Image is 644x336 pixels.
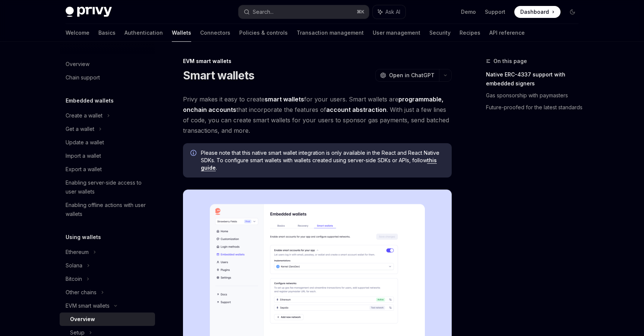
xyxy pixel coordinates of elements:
[66,288,97,297] div: Other chains
[200,24,230,42] a: Connectors
[60,313,155,326] a: Overview
[429,24,451,42] a: Security
[265,95,304,103] strong: smart wallets
[239,24,288,42] a: Policies & controls
[66,111,102,120] div: Create a wallet
[486,90,584,101] a: Gas sponsorship with paymasters
[489,24,525,42] a: API reference
[66,274,82,283] div: Bitcoin
[66,60,89,69] div: Overview
[66,165,102,174] div: Export a wallet
[183,69,254,82] h1: Smart wallets
[373,24,420,42] a: User management
[60,198,155,221] a: Enabling offline actions with user wallets
[389,72,435,79] span: Open in ChatGPT
[66,73,100,82] div: Chain support
[66,24,89,42] a: Welcome
[60,57,155,71] a: Overview
[60,176,155,198] a: Enabling server-side access to user wallets
[461,8,476,16] a: Demo
[60,71,155,84] a: Chain support
[375,69,439,82] button: Open in ChatGPT
[183,94,452,136] span: Privy makes it easy to create for your users. Smart wallets are that incorporate the features of ...
[66,301,110,310] div: EVM smart wallets
[66,248,89,257] div: Ethereum
[460,24,480,42] a: Recipes
[520,8,549,16] span: Dashboard
[190,150,198,157] svg: Info
[486,69,584,90] a: Native ERC-4337 support with embedded signers
[373,5,405,19] button: Ask AI
[60,163,155,176] a: Export a wallet
[253,7,274,16] div: Search...
[60,136,155,149] a: Update a wallet
[66,7,112,17] img: dark logo
[566,6,578,18] button: Toggle dark mode
[60,149,155,163] a: Import a wallet
[326,106,386,114] a: account abstraction
[124,24,163,42] a: Authentication
[239,5,369,19] button: Search...⌘K
[66,201,151,219] div: Enabling offline actions with user wallets
[66,261,82,270] div: Solana
[66,151,101,160] div: Import a wallet
[66,178,151,196] div: Enabling server-side access to user wallets
[183,57,452,65] div: EVM smart wallets
[485,8,505,16] a: Support
[493,57,527,66] span: On this page
[201,149,444,172] span: Please note that this native smart wallet integration is only available in the React and React Na...
[357,9,364,15] span: ⌘ K
[172,24,191,42] a: Wallets
[66,96,114,105] h5: Embedded wallets
[514,6,561,18] a: Dashboard
[66,138,104,147] div: Update a wallet
[70,315,95,324] div: Overview
[98,24,116,42] a: Basics
[385,8,400,16] span: Ask AI
[297,24,364,42] a: Transaction management
[66,233,101,242] h5: Using wallets
[486,101,584,113] a: Future-proofed for the latest standards
[66,125,94,134] div: Get a wallet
